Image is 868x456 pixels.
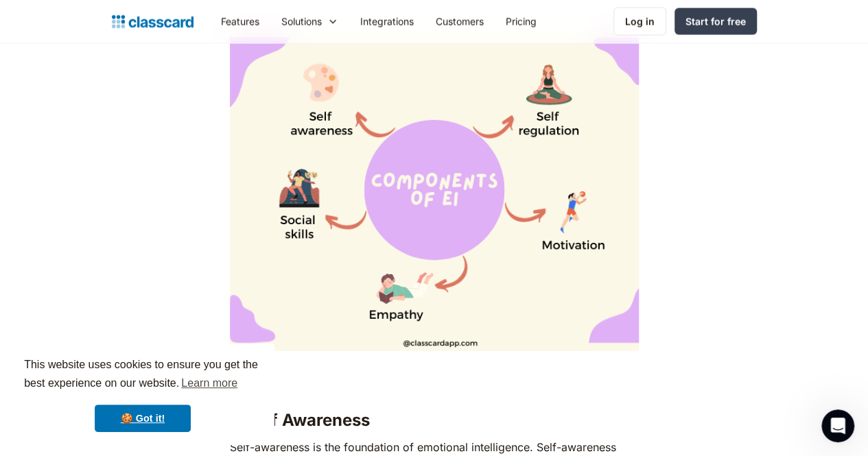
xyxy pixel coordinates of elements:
[230,358,639,396] p: ‍ ‍
[613,8,666,36] a: Log in
[685,14,746,29] div: Start for free
[230,410,639,431] h3: 1. Self Awareness
[281,14,322,29] div: Solutions
[11,344,274,445] div: cookieconsent
[95,405,191,432] a: dismiss cookie message
[270,6,349,37] div: Solutions
[24,357,261,394] span: This website uses cookies to ensure you get the best experience on our website.
[425,6,495,37] a: Customers
[210,6,270,37] a: Features
[675,8,757,35] a: Start for free
[349,6,425,37] a: Integrations
[112,12,193,32] a: home
[495,6,548,37] a: Pricing
[230,29,639,351] img: Components of emotional intelligence
[625,14,655,29] div: Log in
[821,409,854,442] iframe: Intercom live chat
[179,373,239,394] a: learn more about cookies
